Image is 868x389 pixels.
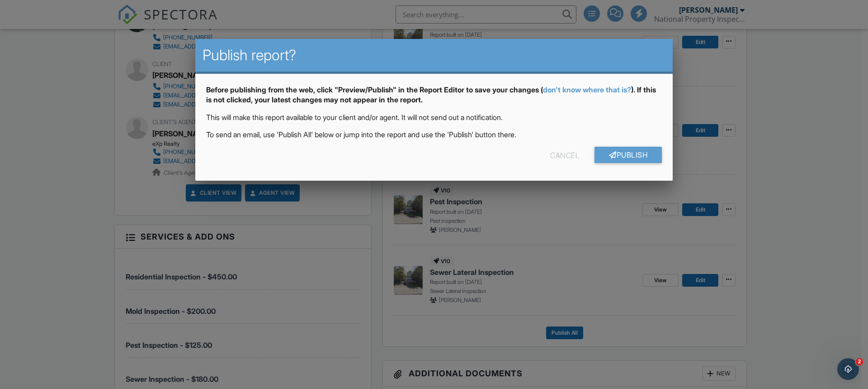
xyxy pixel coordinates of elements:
[856,358,863,365] span: 2
[203,46,665,64] h2: Publish report?
[206,112,662,122] p: This will make this report available to your client and/or agent. It will not send out a notifica...
[837,358,859,380] iframe: Intercom live chat
[206,130,662,139] p: To send an email, use 'Publish All' below or jump into the report and use the 'Publish' button th...
[206,85,662,112] div: Before publishing from the web, click "Preview/Publish" in the Report Editor to save your changes...
[594,147,662,163] a: Publish
[550,147,579,163] div: Cancel
[543,85,631,94] a: don't know where that is?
